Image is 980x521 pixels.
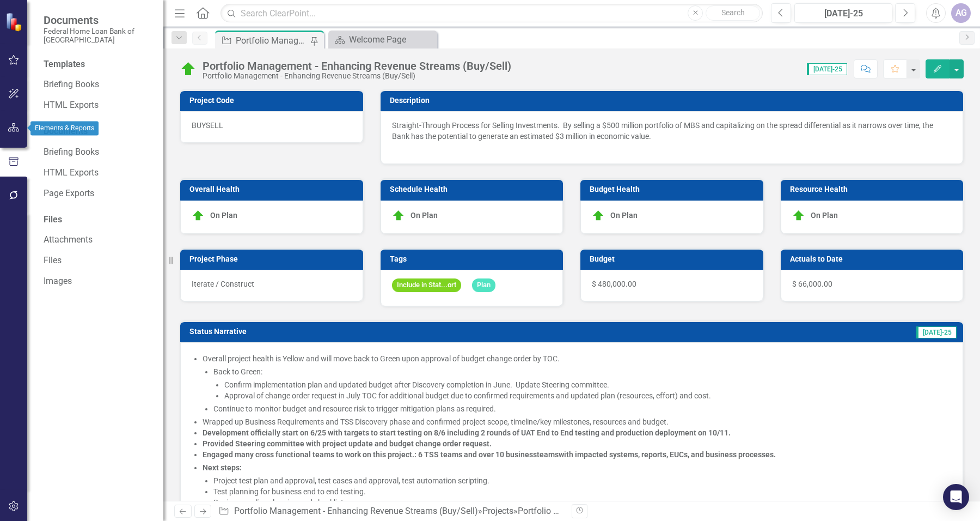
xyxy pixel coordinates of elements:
[213,475,952,486] li: Project test plan and approval, test cases and approval, test automation scripting.
[30,122,99,136] div: Elements & Reports
[349,33,434,46] div: Welcome Page
[392,209,405,222] img: On Plan
[44,78,152,91] a: Briefing Books
[192,209,205,222] img: On Plan
[44,214,152,226] div: Files
[189,96,358,105] h3: Project Code
[224,379,952,390] li: Confirm implementation plan and updated budget after Discovery completion in June. Update Steerin...
[203,416,952,427] div: Wrapped up Business Requirements and TSS Discovery phase and confirmed project scope, timeline/ke...
[213,497,952,508] li: Business go live planning and checklist.
[792,209,805,222] img: On Plan
[706,5,760,21] button: Search
[811,210,838,219] span: On Plan
[44,167,152,179] a: HTML Exports
[472,278,495,292] span: Plan
[210,210,237,219] span: On Plan
[236,34,308,47] div: Portfolio Management - Enhancing Revenue Streams (Buy/Sell)
[790,185,958,193] h3: Resource Health
[213,486,952,497] li: Test planning for business end to end testing.
[590,255,758,263] h3: Budget
[721,8,745,17] span: Search
[44,14,152,27] span: Documents
[192,121,223,130] span: BUYSELL
[189,185,358,193] h3: Overall Health
[189,255,358,263] h3: Project Phase
[203,428,731,437] strong: Development officially start on 6/25 with targets to start testing on 8/6 including 2 rounds of U...
[537,450,559,459] a: teams
[203,439,492,448] strong: Provided Steering committee with project update and budget change order request.
[792,280,832,288] span: $ 66,000.00
[794,3,892,23] button: [DATE]-25
[331,33,434,46] a: Welcome Page
[392,278,461,292] span: Include in Stat...ort
[203,72,511,80] div: Portfolio Management - Enhancing Revenue Streams (Buy/Sell)
[203,450,776,459] strong: Engaged many cross functional teams to work on this project.: 6 TSS teams and over 10 business wi...
[798,7,889,20] div: [DATE]-25
[411,210,438,219] span: On Plan
[390,255,558,263] h3: Tags
[44,146,152,159] a: Briefing Books
[44,234,152,246] a: Attachments
[213,403,952,414] li: Continue to monitor budget and resource risk to trigger mitigation plans as required.
[590,185,758,193] h3: Budget Health
[44,27,152,45] small: Federal Home Loan Bank of [GEOGRAPHIC_DATA]
[610,210,638,219] span: On Plan
[807,63,847,75] span: [DATE]-25
[44,255,152,267] a: Files
[192,280,254,288] span: Iterate / Construct
[392,120,952,153] p: Straight-Through Process for Selling Investments. By selling a $500 million portfolio of MBS and ...
[790,255,958,263] h3: Actuals to Date
[44,275,152,288] a: Images
[180,60,197,78] img: On Plan
[518,506,762,516] div: Portfolio Management - Enhancing Revenue Streams (Buy/Sell)
[390,96,958,105] h3: Description
[44,58,152,71] div: Templates
[203,353,952,414] li: Overall project health is Yellow and will move back to Green upon approval of budget change order...
[224,390,952,401] li: Approval of change order request in July TOC for additional budget due to confirmed requirements ...
[592,280,636,288] span: $ 480,000.00
[203,463,242,472] strong: Next steps:
[390,185,558,193] h3: Schedule Health
[218,505,563,518] div: » »
[592,209,605,222] img: On Plan
[220,4,763,23] input: Search ClearPoint...
[482,506,513,516] a: Projects
[943,484,969,510] div: Open Intercom Messenger
[916,326,957,338] span: [DATE]-25
[203,60,511,72] div: Portfolio Management - Enhancing Revenue Streams (Buy/Sell)
[189,328,635,336] h3: Status Narrative
[44,99,152,112] a: HTML Exports
[44,187,152,200] a: Page Exports
[951,3,971,23] button: AG
[5,13,24,32] img: ClearPoint Strategy
[234,506,478,516] a: Portfolio Management - Enhancing Revenue Streams (Buy/Sell)
[213,366,952,401] li: Back to Green:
